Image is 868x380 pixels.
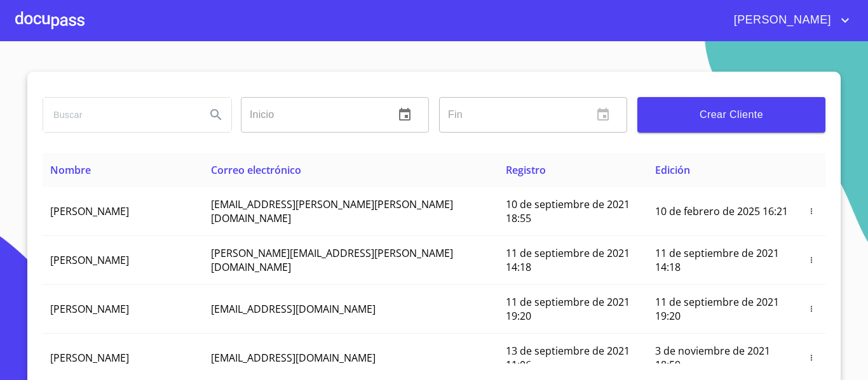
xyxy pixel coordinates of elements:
[50,302,129,316] span: [PERSON_NAME]
[211,351,376,365] span: [EMAIL_ADDRESS][DOMAIN_NAME]
[50,204,129,218] span: [PERSON_NAME]
[724,10,837,30] span: [PERSON_NAME]
[655,163,690,177] span: Edición
[637,97,825,133] button: Crear Cliente
[724,10,853,30] button: account of current user
[648,106,815,124] span: Crear Cliente
[211,302,376,316] span: [EMAIL_ADDRESS][DOMAIN_NAME]
[655,295,779,323] span: 11 de septiembre de 2021 19:20
[50,253,129,267] span: [PERSON_NAME]
[506,246,630,274] span: 11 de septiembre de 2021 14:18
[655,246,779,274] span: 11 de septiembre de 2021 14:18
[50,163,91,177] span: Nombre
[211,197,453,225] span: [EMAIL_ADDRESS][PERSON_NAME][PERSON_NAME][DOMAIN_NAME]
[50,351,129,365] span: [PERSON_NAME]
[506,295,630,323] span: 11 de septiembre de 2021 19:20
[655,344,770,372] span: 3 de noviembre de 2021 18:59
[506,344,630,372] span: 13 de septiembre de 2021 11:06
[211,246,453,274] span: [PERSON_NAME][EMAIL_ADDRESS][PERSON_NAME][DOMAIN_NAME]
[506,197,630,225] span: 10 de septiembre de 2021 18:55
[201,100,231,130] button: Search
[211,163,301,177] span: Correo electrónico
[43,98,196,132] input: search
[655,204,788,218] span: 10 de febrero de 2025 16:21
[506,163,546,177] span: Registro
